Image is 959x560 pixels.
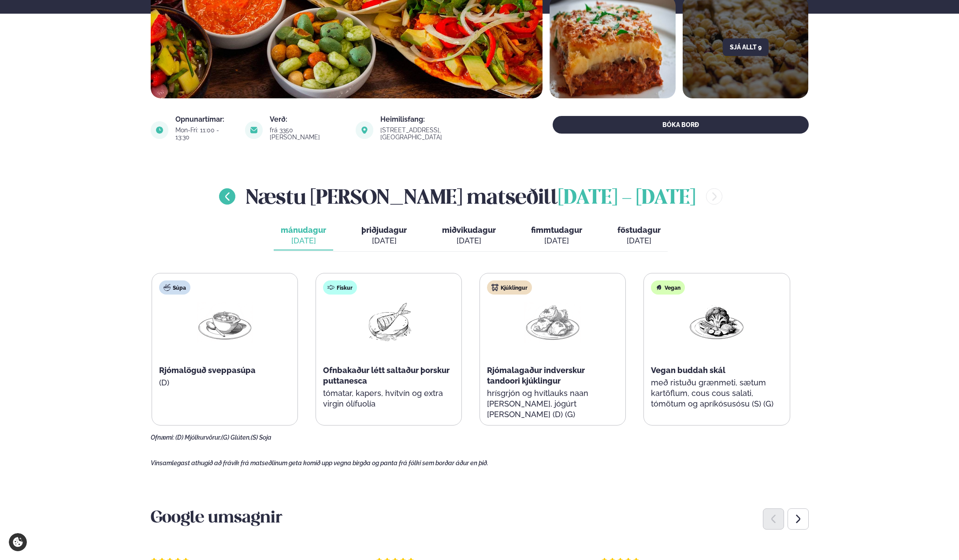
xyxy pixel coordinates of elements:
img: fish.svg [327,284,335,291]
span: (G) Glúten, [221,434,251,441]
img: image alt [151,121,168,139]
button: föstudagur [DATE] [610,221,668,250]
button: fimmtudagur [DATE] [524,221,589,250]
div: [DATE] [531,235,582,246]
span: Vegan buddah skál [651,366,725,375]
h2: Næstu [PERSON_NAME] matseðill [246,182,695,211]
span: (D) Mjólkurvörur, [175,434,221,441]
img: Soup.png [197,302,253,343]
span: föstudagur [617,225,661,235]
div: Opnunartímar: [175,116,235,123]
button: menu-btn-right [706,188,722,205]
a: Cookie settings [9,533,27,551]
img: Chicken-thighs.png [524,302,581,343]
div: frá 3350 [PERSON_NAME] [270,127,345,141]
h3: Google umsagnir [151,508,809,529]
span: Rjómalöguð sveppasúpa [159,366,256,375]
img: Vegan.png [688,302,745,343]
span: þriðjudagur [361,225,407,235]
div: [DATE] [442,235,496,246]
img: chicken.svg [491,284,498,291]
div: Mon-Fri: 11:00 - 13:30 [175,127,235,141]
span: Vinsamlegast athugið að frávik frá matseðlinum geta komið upp vegna birgða og panta frá fólki sem... [151,459,488,467]
div: [DATE] [361,235,407,246]
p: tómatar, kapers, hvítvín og extra virgin ólífuolía [323,388,454,409]
span: fimmtudagur [531,225,582,235]
button: Sjá allt 9 [723,38,769,56]
div: [STREET_ADDRESS], [GEOGRAPHIC_DATA] [380,127,504,141]
div: Kjúklingur [487,280,532,295]
span: Ofnæmi: [151,434,174,441]
img: Vegan.svg [655,284,662,291]
img: Fish.png [361,302,417,343]
span: (S) Soja [251,434,271,441]
img: image alt [356,121,373,139]
img: image alt [245,121,263,139]
div: Next slide [788,508,809,530]
button: menu-btn-left [219,188,235,205]
div: [DATE] [617,235,661,246]
div: Heimilisfang: [380,116,504,123]
a: link [380,132,504,142]
div: Previous slide [763,508,784,530]
span: Rjómalagaður indverskur tandoori kjúklingur [487,366,585,385]
div: Súpa [159,280,190,295]
div: Fiskur [323,280,357,295]
span: miðvikudagur [442,225,496,235]
p: hrísgrjón og hvítlauks naan [PERSON_NAME], jógúrt [PERSON_NAME] (D) (G) [487,388,618,420]
button: þriðjudagur [DATE] [354,221,414,250]
button: miðvikudagur [DATE] [435,221,503,250]
p: með ristuðu grænmeti, sætum kartöflum, cous cous salati, tómötum og apríkósusósu (S) (G) [651,377,782,409]
div: Verð: [270,116,345,123]
span: [DATE] - [DATE] [558,189,695,208]
img: soup.svg [164,284,171,291]
div: [DATE] [281,235,326,246]
button: mánudagur [DATE] [274,221,333,250]
span: mánudagur [281,225,326,235]
button: BÓKA BORÐ [553,116,809,134]
div: Vegan [651,280,685,295]
span: Ofnbakaður létt saltaður þorskur puttanesca [323,366,450,385]
p: (D) [159,377,290,388]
